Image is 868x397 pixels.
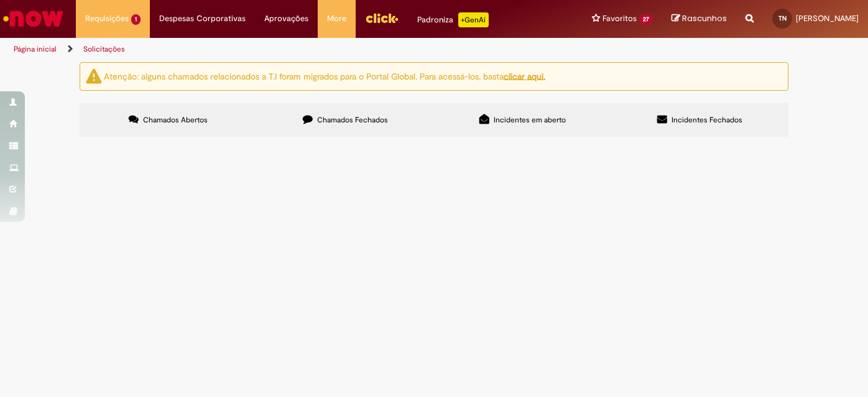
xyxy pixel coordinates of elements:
[1,6,65,31] img: ServiceNow
[494,115,566,125] span: Incidentes em aberto
[131,14,141,25] span: 1
[143,115,208,125] span: Chamados Abertos
[14,44,57,54] a: Página inicial
[85,12,129,25] span: Requisições
[682,12,727,24] span: Rascunhos
[83,44,125,54] a: Solicitações
[9,38,570,61] ul: Trilhas de página
[104,70,545,81] ng-bind-html: Atenção: alguns chamados relacionados a T.I foram migrados para o Portal Global. Para acessá-los,...
[317,115,388,125] span: Chamados Fechados
[603,12,637,25] span: Favoritos
[159,12,246,25] span: Despesas Corporativas
[778,14,787,22] span: TN
[504,70,545,81] a: clicar aqui.
[458,12,489,27] p: +GenAi
[796,13,859,24] span: [PERSON_NAME]
[365,9,399,27] img: click_logo_yellow_360x200.png
[639,14,653,25] span: 27
[264,12,308,25] span: Aprovações
[327,12,346,25] span: More
[672,13,727,25] a: Rascunhos
[417,12,489,27] div: Padroniza
[672,115,742,125] span: Incidentes Fechados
